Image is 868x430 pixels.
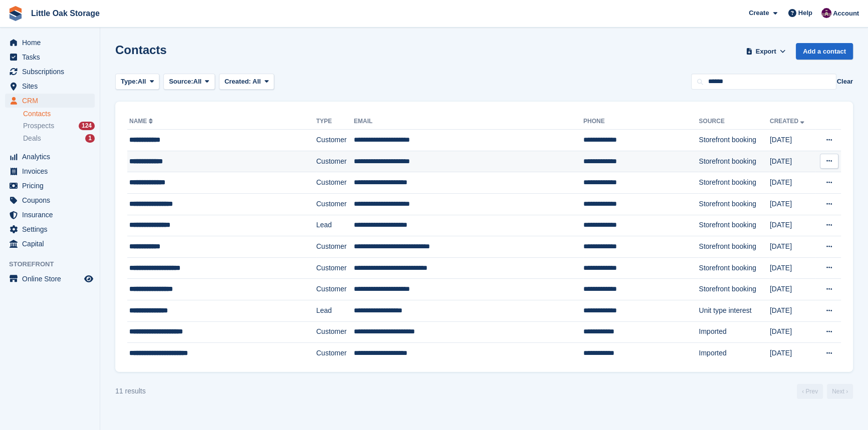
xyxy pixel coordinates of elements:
a: Preview store [83,273,95,285]
span: Help [798,8,812,18]
span: Account [833,9,859,19]
nav: Page [795,384,855,399]
span: Source: [169,77,193,87]
a: menu [5,65,95,79]
td: Imported [699,321,769,343]
td: Customer [316,236,354,258]
a: Previous [797,384,823,399]
a: menu [5,94,95,108]
td: Storefront booking [699,172,769,194]
td: Customer [316,193,354,215]
span: Invoices [22,164,82,178]
a: menu [5,208,95,222]
a: Little Oak Storage [27,5,104,22]
a: menu [5,237,95,251]
td: Customer [316,343,354,364]
td: Unit type interest [699,300,769,321]
div: 124 [79,122,95,130]
span: Subscriptions [22,65,82,79]
td: [DATE] [770,215,815,236]
a: menu [5,272,95,286]
th: Source [699,114,769,130]
span: Created: [225,78,251,85]
button: Export [744,43,788,60]
span: Insurance [22,208,82,222]
td: Storefront booking [699,257,769,279]
span: Coupons [22,193,82,207]
div: 1 [85,134,95,143]
span: Sites [22,79,82,93]
td: Storefront booking [699,193,769,215]
a: menu [5,36,95,50]
span: Tasks [22,50,82,64]
td: [DATE] [770,193,815,215]
a: menu [5,150,95,164]
span: Type: [121,77,138,87]
td: [DATE] [770,236,815,258]
a: menu [5,50,95,64]
a: menu [5,164,95,178]
td: Customer [316,130,354,151]
td: Customer [316,257,354,279]
button: Type: All [115,74,159,90]
a: Created [770,118,806,125]
a: menu [5,222,95,236]
td: [DATE] [770,321,815,343]
a: Contacts [23,109,95,119]
span: Settings [22,222,82,236]
span: All [193,77,202,87]
th: Phone [583,114,699,130]
td: Imported [699,343,769,364]
div: 11 results [115,386,146,396]
span: Prospects [23,121,54,131]
td: [DATE] [770,130,815,151]
button: Created: All [219,74,274,90]
td: Customer [316,279,354,300]
span: Export [756,47,776,57]
td: Storefront booking [699,279,769,300]
span: Capital [22,237,82,251]
td: [DATE] [770,279,815,300]
td: Lead [316,300,354,321]
td: [DATE] [770,343,815,364]
span: Home [22,36,82,50]
a: menu [5,193,95,207]
th: Email [354,114,583,130]
th: Type [316,114,354,130]
td: Storefront booking [699,151,769,172]
button: Source: All [163,74,215,90]
span: Online Store [22,272,82,286]
img: Morgen Aujla [821,8,831,18]
button: Clear [836,77,853,87]
span: Analytics [22,150,82,164]
span: Create [749,8,769,18]
td: Customer [316,321,354,343]
span: Pricing [22,179,82,193]
td: Storefront booking [699,215,769,236]
span: CRM [22,94,82,108]
a: menu [5,79,95,93]
span: Storefront [9,259,100,269]
td: Customer [316,151,354,172]
h1: Contacts [115,43,167,57]
span: Deals [23,134,41,143]
a: menu [5,179,95,193]
a: Add a contact [796,43,853,60]
span: All [138,77,146,87]
td: [DATE] [770,151,815,172]
td: Storefront booking [699,130,769,151]
td: Lead [316,215,354,236]
td: [DATE] [770,300,815,321]
td: [DATE] [770,257,815,279]
a: Name [129,118,155,125]
span: All [253,78,261,85]
a: Deals 1 [23,133,95,144]
td: [DATE] [770,172,815,194]
td: Customer [316,172,354,194]
td: Storefront booking [699,236,769,258]
a: Prospects 124 [23,121,95,131]
a: Next [827,384,853,399]
img: stora-icon-8386f47178a22dfd0bd8f6a31ec36ba5ce8667c1dd55bd0f319d3a0aa187defe.svg [8,6,23,21]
